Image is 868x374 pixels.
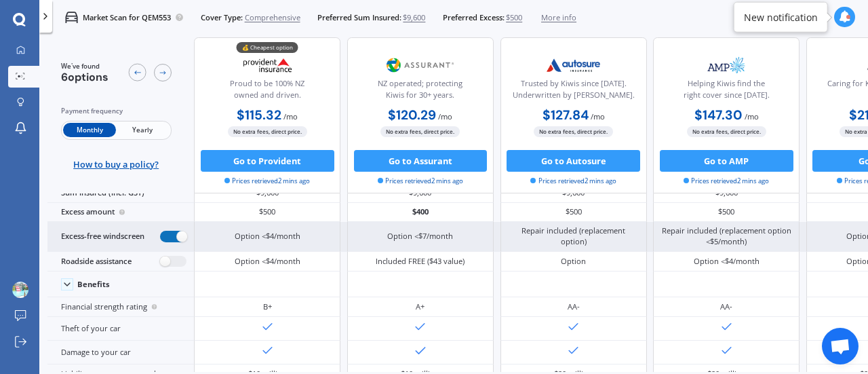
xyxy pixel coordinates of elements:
span: No extra fees, direct price. [380,127,460,137]
div: $500 [194,203,340,222]
img: car.f15378c7a67c060ca3f3.svg [65,11,78,24]
span: $9,600 [403,12,425,23]
b: $115.32 [237,107,281,124]
span: Comprehensive [245,12,300,23]
img: Autosure.webp [538,52,610,79]
span: More info [541,12,576,23]
button: Go to Autosure [507,150,640,172]
div: AA- [568,301,580,312]
span: Cover Type: [201,12,243,23]
div: Damage to your car [47,341,194,364]
span: Prices retrieved 2 mins ago [378,176,463,186]
div: Excess-free windscreen [47,222,194,252]
div: Trusted by Kiwis since [DATE]. Underwritten by [PERSON_NAME]. [509,78,637,105]
div: Option <$7/month [387,231,453,242]
b: $127.84 [542,107,589,124]
span: We've found [61,62,108,71]
span: Preferred Sum Insured: [317,12,401,23]
div: Payment frequency [61,106,172,117]
span: How to buy a policy? [73,159,159,170]
img: Provident.png [232,52,304,79]
span: / mo [745,111,759,121]
span: No extra fees, direct price. [687,127,766,137]
div: Option [561,256,586,267]
div: $500 [653,203,800,222]
span: Prices retrieved 2 mins ago [684,176,769,186]
div: Excess amount [47,203,194,222]
span: Prices retrieved 2 mins ago [224,176,310,186]
div: Option <$4/month [235,256,300,267]
div: Repair included (replacement option <$5/month) [661,225,791,247]
div: Open chat [822,328,859,364]
div: Proud to be 100% NZ owned and driven. [203,78,331,105]
b: $147.30 [694,107,743,124]
span: Prices retrieved 2 mins ago [530,176,616,186]
img: ACg8ocJlyMZiw13k303GnHrB_yRb6RwWCLQC0JmsqJ_nFO15OyyEwG8=s96-c [12,282,28,298]
div: NZ operated; protecting Kiwis for 30+ years. [357,78,484,105]
img: Assurant.png [384,52,456,79]
div: New notification [744,10,818,24]
div: Financial strength rating [47,297,194,316]
p: Market Scan for QEM553 [83,12,171,23]
div: Roadside assistance [47,252,194,272]
span: / mo [438,111,452,121]
b: $120.29 [388,107,436,124]
span: Preferred Excess: [443,12,505,23]
div: $400 [347,203,494,222]
div: Option <$4/month [235,231,300,242]
div: Theft of your car [47,317,194,341]
div: Option <$4/month [694,256,759,267]
span: Yearly [116,124,169,138]
div: Helping Kiwis find the right cover since [DATE]. [663,78,790,105]
div: Benefits [77,280,110,289]
button: Go to Provident [201,150,334,172]
span: / mo [591,111,605,121]
div: B+ [263,301,272,312]
div: 💰 Cheapest option [237,43,298,54]
div: AA- [720,301,732,312]
img: AMP.webp [690,52,762,79]
span: 6 options [61,70,108,84]
span: Monthly [63,124,116,138]
div: A+ [416,301,425,312]
div: Repair included (replacement option) [509,225,639,247]
button: Go to Assurant [354,150,488,172]
span: No extra fees, direct price. [228,127,307,137]
div: $500 [500,203,647,222]
span: / mo [283,111,298,121]
button: Go to AMP [660,150,793,172]
span: $500 [506,12,522,23]
div: Included FREE ($43 value) [376,256,465,267]
span: No extra fees, direct price. [534,127,613,137]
